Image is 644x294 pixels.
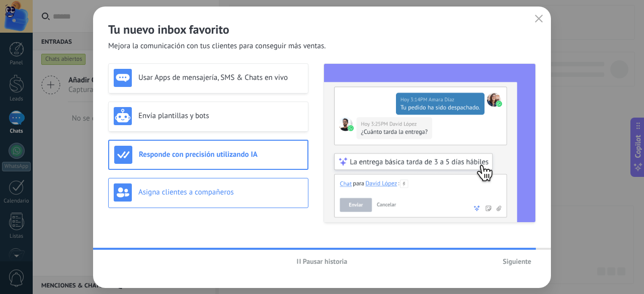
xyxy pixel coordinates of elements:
[503,258,531,265] span: Siguiente
[108,41,326,51] span: Mejora la comunicación con tus clientes para conseguir más ventas.
[292,254,352,269] button: Pausar historia
[303,258,348,265] span: Pausar historia
[138,111,303,121] h3: Envía plantillas y bots
[139,150,302,159] h3: Responde con precisión utilizando IA
[138,73,303,82] h3: Usar Apps de mensajería, SMS & Chats en vivo
[108,22,536,37] h2: Tu nuevo inbox favorito
[498,254,536,269] button: Siguiente
[138,187,303,197] h3: Asigna clientes a compañeros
